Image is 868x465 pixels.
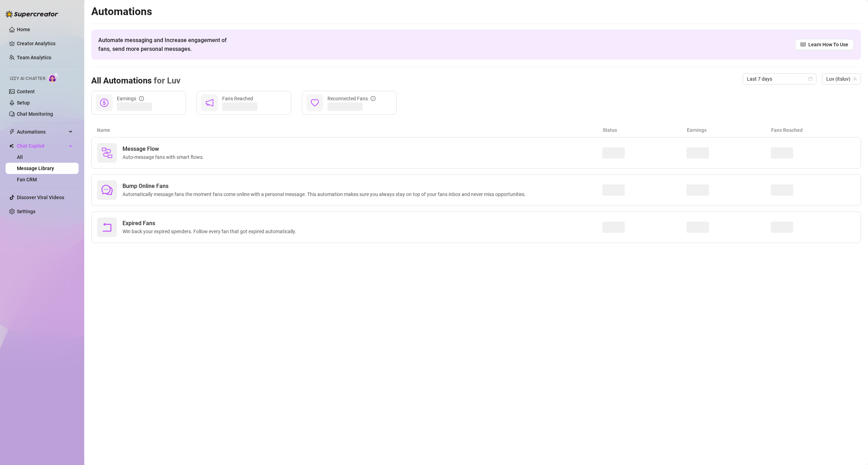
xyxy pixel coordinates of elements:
[17,209,35,214] a: Settings
[101,147,113,159] img: svg%3e
[17,27,30,32] a: Home
[101,184,113,196] span: comment
[205,99,214,107] span: notification
[122,219,299,228] span: Expired Fans
[603,126,687,134] article: Status
[98,36,233,53] span: Automate messaging and Increase engagement of fans, send more personal messages.
[687,126,771,134] article: Earnings
[101,222,113,233] span: rollback
[17,154,23,160] a: All
[17,177,37,182] a: Fan CRM
[17,100,30,106] a: Setup
[747,74,812,84] span: Last 7 days
[9,129,15,135] span: thunderbolt
[17,89,35,94] a: Content
[808,77,813,81] span: calendar
[826,74,857,84] span: Luv (itsluv)
[17,166,54,171] a: Message Library
[117,95,144,102] div: Earnings
[152,76,180,86] span: for Luv
[795,39,854,50] a: Learn How To Use
[97,126,603,134] article: Name
[91,75,180,87] h3: All Automations
[17,111,53,117] a: Chat Monitoring
[122,228,299,235] span: Win back your expired spenders. Follow every fan that got expired automatically.
[100,99,108,107] span: dollar
[6,11,58,18] img: logo-BBDzfeDw.svg
[17,126,67,137] span: Automations
[122,182,529,190] span: Bump Online Fans
[17,195,64,200] a: Discover Viral Videos
[122,145,207,153] span: Message Flow
[801,42,806,47] span: read
[222,96,253,101] span: Fans Reached
[17,38,73,49] a: Creator Analytics
[122,153,207,161] span: Auto-message fans with smart flows.
[327,95,376,102] div: Reconnected Fans
[808,41,848,48] span: Learn How To Use
[122,190,529,198] span: Automatically message fans the moment fans come online with a personal message. This automation m...
[139,96,144,101] span: info-circle
[48,73,59,83] img: AI Chatter
[853,77,857,81] span: team
[17,55,51,60] a: Team Analytics
[844,441,861,458] iframe: Intercom live chat
[91,5,861,18] h2: Automations
[371,96,376,101] span: info-circle
[311,99,319,107] span: heart
[17,140,67,151] span: Chat Copilot
[10,75,45,82] span: Izzy AI Chatter
[9,143,14,148] img: Chat Copilot
[771,126,855,134] article: Fans Reached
